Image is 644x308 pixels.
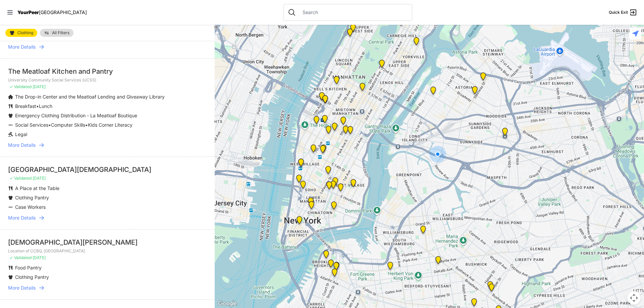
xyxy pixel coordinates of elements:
div: Maryhouse [331,177,339,188]
div: Mainchance Adult Drop-in Center [346,126,355,137]
span: [DATE] [33,176,46,181]
span: Legal [15,131,27,137]
div: New York [318,92,326,103]
a: More Details [8,142,207,148]
p: Location of CCBQ, [GEOGRAPHIC_DATA] [8,248,207,254]
button: Map camera controls [627,291,641,305]
span: More Details [8,285,36,291]
div: Manhattan [378,60,386,70]
div: Church of the Village [309,144,318,155]
span: More Details [8,142,36,148]
p: University Community Social Services (UCSS) [8,77,207,83]
span: Clothing Pantry [15,195,49,200]
div: [GEOGRAPHIC_DATA][DEMOGRAPHIC_DATA] [8,165,207,174]
span: Breakfast [15,103,36,109]
span: Social Services [15,122,48,128]
span: Food Pantry [15,265,42,270]
div: Back of the Church [319,145,327,156]
span: ✓ Validated [9,176,32,181]
div: Greenwich Village [297,159,305,169]
div: Lower East Side Youth Drop-in Center. Yellow doors with grey buzzer on the right [330,201,338,212]
span: A Place at the Table [15,185,59,191]
a: All Filters [40,29,73,37]
div: Brooklyn [327,259,335,270]
span: Clothing Pantry [15,274,49,280]
img: Google [216,299,238,308]
div: Location of CCBQ, Brooklyn [434,256,442,267]
span: All Filters [52,31,69,35]
div: Antonio Olivieri Drop-in Center [321,115,329,126]
span: More Details [8,214,36,221]
span: ✓ Validated [9,255,32,260]
div: Chelsea [312,116,321,127]
div: Pathways Adult Drop-In Program [349,24,357,35]
div: Manhattan Criminal Court [307,201,316,212]
div: Bushwick/North Brooklyn [487,284,496,294]
a: Open this area in Google Maps (opens a new window) [216,299,238,308]
a: More Details [8,44,207,50]
div: You are here! [429,146,446,163]
div: St Thomas Episcopal Church [486,281,494,292]
div: Church of St. Francis Xavier - Front Entrance [319,144,328,155]
a: Quick Exit [609,8,637,16]
div: Harvey Milk High School [324,166,332,177]
div: Manhattan [349,179,358,190]
div: Avenue Church [412,37,421,48]
span: Clothing [17,31,33,35]
div: Metro Baptist Church [321,95,329,106]
span: YourPeer [17,9,39,15]
span: Emergency Clothing Distribution - La Meatloaf Boutique [15,113,137,118]
span: ✓ Validated [9,84,32,89]
div: Bowery Campus [325,181,333,192]
span: • [85,122,88,128]
span: [GEOGRAPHIC_DATA] [39,9,87,15]
div: Tribeca Campus/New York City Rescue Mission [307,197,315,208]
span: Quick Exit [609,10,628,15]
div: New Location, Headquarters [324,126,333,136]
a: Clothing [5,29,37,37]
span: • [48,122,51,128]
span: [DATE] [33,255,46,260]
div: Main Office [295,216,304,227]
a: More Details [8,285,207,291]
div: Main Location, SoHo, DYCD Youth Drop-in Center [299,181,307,191]
span: [DATE] [33,84,46,89]
span: Computer Skills [51,122,85,128]
span: • [36,103,39,109]
div: Brooklyn [332,262,340,273]
a: YourPeer[GEOGRAPHIC_DATA] [17,10,87,14]
input: Search [299,9,408,16]
div: Woodside Youth Drop-in Center [501,128,509,138]
div: [DEMOGRAPHIC_DATA][PERSON_NAME] [8,238,207,247]
span: More Details [8,44,36,50]
div: Fancy Thrift Shop [429,86,437,97]
div: Brooklyn [332,262,341,272]
span: Lunch [39,103,52,109]
span: The Drop-in Center and the Meatloaf Lending and Giveaway Library [15,94,165,100]
div: St. Joseph House [329,181,337,191]
div: The Meatloaf Kitchen and Pantry [8,67,207,76]
div: Headquarters [330,123,339,133]
span: Case Workers [15,204,46,210]
div: Greater New York City [341,126,350,136]
span: Kids Corner Literacy [88,122,132,128]
a: More Details [8,214,207,221]
div: University Community Social Services (UCSS) [336,183,345,194]
div: 9th Avenue Drop-in Center [332,76,341,87]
